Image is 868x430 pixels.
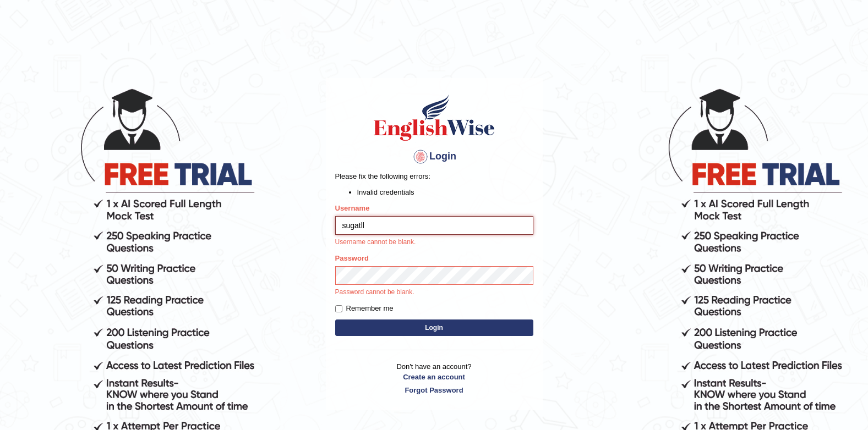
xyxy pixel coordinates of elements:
input: Remember me [335,305,342,312]
button: Login [335,319,533,336]
label: Remember me [335,303,394,314]
p: Username cannot be blank. [335,238,533,247]
p: Don't have an account? [335,361,533,395]
p: Password cannot be blank. [335,288,533,297]
a: Forgot Password [335,385,533,395]
img: Logo of English Wise sign in for intelligent practice with AI [372,93,497,142]
h4: Login [335,148,533,166]
label: Password [335,253,369,263]
li: Invalid credentials [357,187,533,197]
p: Please fix the following errors: [335,171,533,181]
a: Create an account [335,372,533,382]
label: Username [335,203,370,213]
